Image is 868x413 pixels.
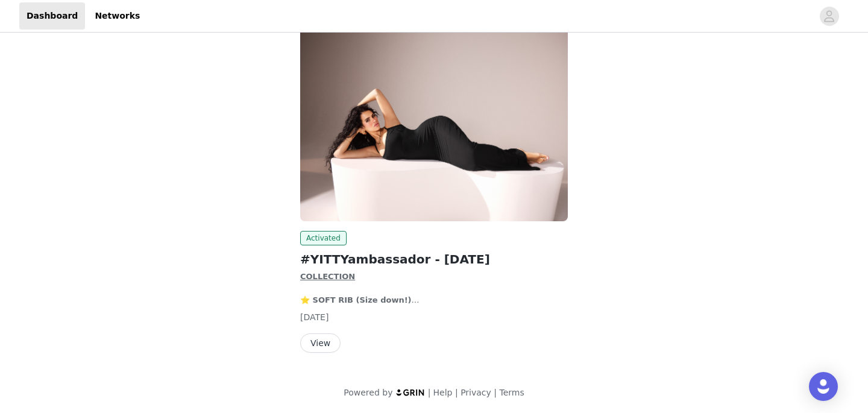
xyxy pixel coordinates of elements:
[428,388,431,397] span: |
[461,388,491,397] a: Privacy
[300,333,341,353] button: View
[809,372,838,401] div: Open Intercom Messenger
[344,388,392,397] span: Powered by
[87,2,147,30] a: Networks
[499,388,524,397] a: Terms
[300,272,355,281] strong: COLLECTION
[300,295,420,304] strong: ⭐️ SOFT RIB (Size down!)
[455,388,458,397] span: |
[19,2,85,30] a: Dashboard
[494,388,497,397] span: |
[300,312,329,322] span: [DATE]
[395,388,426,396] img: logo
[823,7,835,26] div: avatar
[300,20,568,221] img: YITTY
[433,388,453,397] a: Help
[300,250,568,268] h2: #YITTYambassador - [DATE]
[300,339,341,348] a: View
[300,231,347,245] span: Activated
